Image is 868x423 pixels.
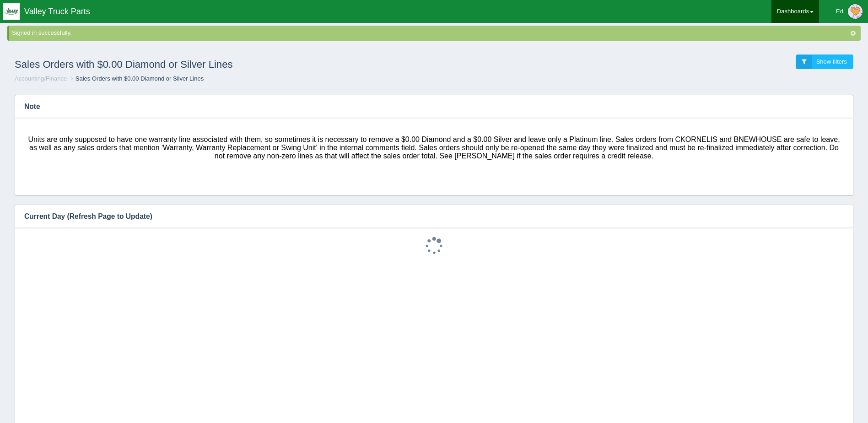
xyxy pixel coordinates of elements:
div: Ed [836,2,843,21]
a: Accounting/Finance [15,75,67,82]
span: Valley Truck Parts [24,7,90,16]
h1: Sales Orders with $0.00 Diamond or Silver Lines [15,54,434,75]
img: Profile Picture [848,4,863,19]
div: Signed in successfully. [12,29,859,38]
h3: Current Day (Refresh Page to Update) [15,205,839,228]
h3: Note [15,95,839,118]
img: q1blfpkbivjhsugxdrfq.png [3,3,20,20]
a: Show filters [796,54,853,70]
span: Units are only supposed to have one warranty line associated with them, so sometimes it is necess... [4,8,815,33]
span: Show filters [816,58,847,65]
li: Sales Orders with $0.00 Diamond or Silver Lines [69,75,204,83]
